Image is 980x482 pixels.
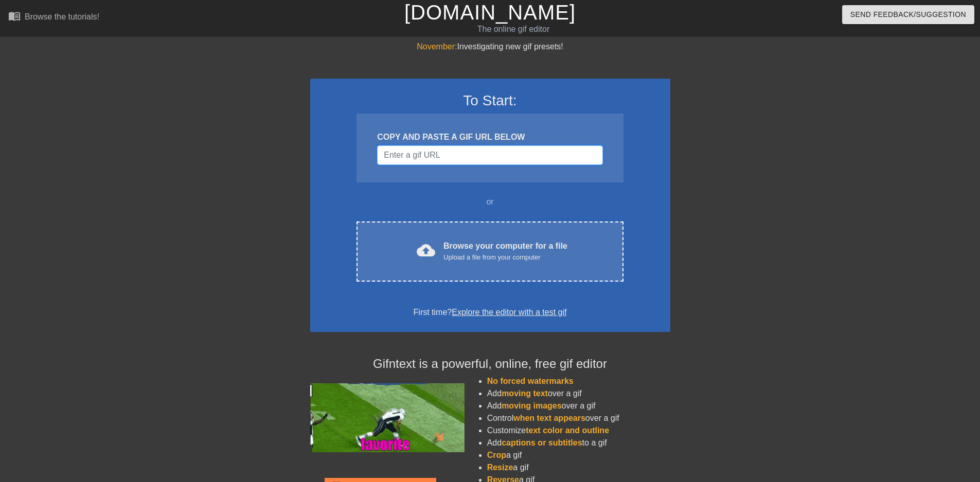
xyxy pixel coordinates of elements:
[377,145,602,165] input: Username
[487,377,574,385] span: No forced watermarks
[332,23,695,35] div: The online gif editor
[487,461,670,474] li: a gif
[324,306,657,319] div: First time?
[324,92,657,109] h3: To Start:
[502,389,548,398] span: moving text
[417,241,435,259] span: cloud_upload
[8,10,21,22] span: menu_book
[502,401,561,410] span: moving images
[377,131,602,143] div: COPY AND PASTE A GIF URL BELOW
[842,5,974,24] button: Send Feedback/Suggestion
[417,42,457,51] span: November:
[452,308,566,317] a: Explore the editor with a test gif
[487,449,670,461] li: a gif
[25,12,99,21] div: Browse the tutorials!
[487,412,670,424] li: Control over a gif
[513,414,585,422] span: when text appears
[487,463,513,472] span: Resize
[487,424,670,437] li: Customize
[487,451,506,459] span: Crop
[502,438,582,447] span: captions or subtitles
[8,10,99,26] a: Browse the tutorials!
[310,41,670,53] div: Investigating new gif presets!
[404,1,576,24] a: [DOMAIN_NAME]
[487,387,670,400] li: Add over a gif
[487,400,670,412] li: Add over a gif
[487,437,670,449] li: Add to a gif
[310,357,670,372] h4: Gifntext is a powerful, online, free gif editor
[310,383,465,452] img: football_small.gif
[443,252,567,263] div: Upload a file from your computer
[850,8,966,21] span: Send Feedback/Suggestion
[337,196,644,208] div: or
[443,240,567,263] div: Browse your computer for a file
[526,426,609,435] span: text color and outline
